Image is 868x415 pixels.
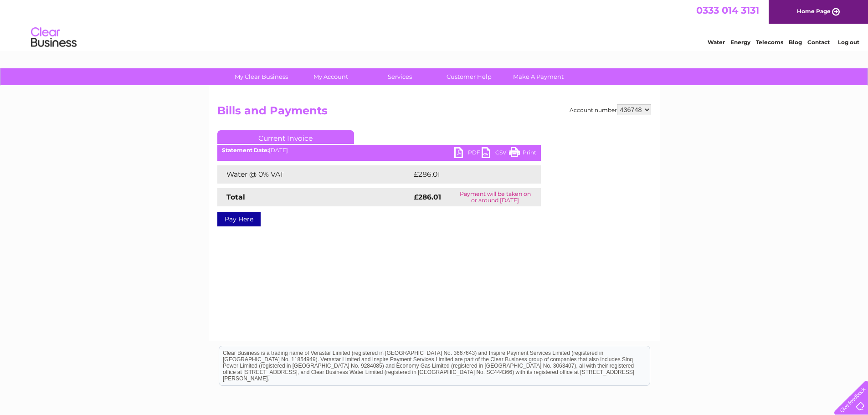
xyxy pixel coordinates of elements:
[411,165,524,184] td: £286.01
[414,193,441,201] strong: £286.01
[501,68,576,85] a: Make A Payment
[224,68,299,85] a: My Clear Business
[570,104,651,115] div: Account number
[708,39,725,46] a: Water
[509,147,536,160] a: Print
[362,68,437,85] a: Services
[482,147,509,160] a: CSV
[217,104,651,122] h2: Bills and Payments
[730,39,750,46] a: Energy
[454,147,482,160] a: PDF
[450,188,541,206] td: Payment will be taken on or around [DATE]
[217,165,411,184] td: Water @ 0% VAT
[696,5,759,16] a: 0333 014 3131
[789,39,802,46] a: Blog
[219,5,650,44] div: Clear Business is a trading name of Verastar Limited (registered in [GEOGRAPHIC_DATA] No. 3667643...
[807,39,830,46] a: Contact
[217,147,541,154] div: [DATE]
[293,68,368,85] a: My Account
[756,39,783,46] a: Telecoms
[222,147,269,154] b: Statement Date:
[431,68,507,85] a: Customer Help
[31,24,77,51] img: logo.png
[217,130,354,144] a: Current Invoice
[838,39,859,46] a: Log out
[226,193,245,201] strong: Total
[217,212,261,226] a: Pay Here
